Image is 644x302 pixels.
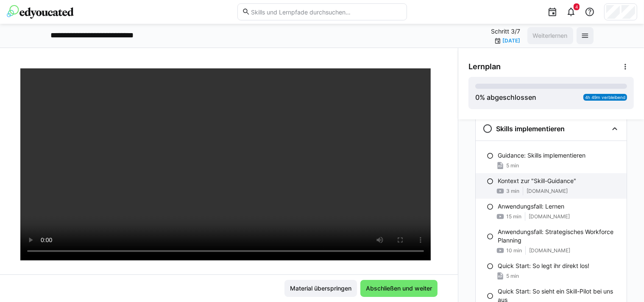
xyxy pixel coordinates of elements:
button: Material überspringen [284,280,357,297]
span: 4 [575,4,578,9]
span: 10 min [506,247,522,254]
p: Kontext zur "Skill-Guidance" [498,177,576,185]
button: Abschließen und weiter [360,280,438,297]
p: Schritt 3/7 [491,27,521,36]
div: [DATE] [503,38,521,44]
div: % abgeschlossen [475,92,536,102]
span: Lernplan [468,62,501,71]
h3: Skills implementieren [496,124,565,133]
button: Weiterlernen [527,27,573,44]
span: [DOMAIN_NAME] [529,247,570,254]
span: 5 min [506,273,519,279]
span: [DOMAIN_NAME] [527,188,568,195]
input: Skills und Lernpfade durchsuchen… [250,8,402,16]
p: Anwendungsfall: Lernen [498,202,564,211]
span: 0 [475,93,480,102]
span: Material überspringen [289,284,353,293]
span: Weiterlernen [532,31,569,40]
span: 5 min [506,162,519,169]
p: Anwendungsfall: Strategisches Workforce Planning [498,228,620,245]
span: 15 min [506,213,521,220]
span: 3 min [506,188,519,195]
p: Quick Start: So legt ihr direkt los! [498,262,589,270]
span: [DOMAIN_NAME] [529,213,570,220]
span: 4h 49m verbleibend [585,95,625,100]
p: Guidance: Skills implementieren [498,151,585,160]
span: Abschließen und weiter [365,284,433,293]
